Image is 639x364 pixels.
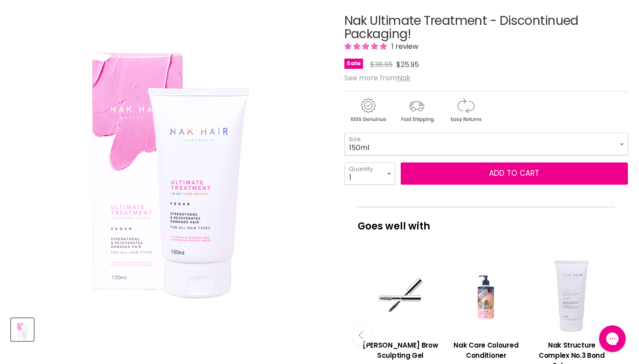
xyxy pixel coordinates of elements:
[595,322,630,355] iframe: Gorgias live chat messenger
[11,318,34,341] button: Nak Ultimate Treatment - Discontinued Packaging!
[396,59,419,70] span: $25.95
[20,1,319,300] img: Nak Ultimate Treatment - Discontinued Packaging!
[12,319,33,340] img: Nak Ultimate Treatment - Discontinued Packaging!
[489,168,539,178] span: Add to cart
[448,340,525,360] h3: Nak Care Coloured Conditioner
[344,14,628,42] h1: Nak Ultimate Treatment - Discontinued Packaging!
[448,257,525,333] a: View product:Nak Care Coloured Conditioner
[344,41,389,51] span: 5.00 stars
[344,59,363,69] span: Sale
[533,257,610,333] a: View product:Nak Structure Complex No.3 Bond Enhancer - Discontinued Packaging!
[10,316,330,341] div: Product thumbnails
[397,73,410,83] a: Nak
[401,162,628,185] button: Add to cart
[362,340,439,360] h3: [PERSON_NAME] Brow Sculpting Gel
[344,73,410,83] span: See more from
[358,207,615,236] p: Goes well with
[344,97,391,124] img: genuine.gif
[362,257,439,333] a: View product:Ardell Brow Sculpting Gel
[442,97,489,124] img: returns.gif
[389,41,418,51] span: 1 review
[393,97,440,124] img: shipping.gif
[370,59,393,70] span: $36.95
[344,162,395,185] select: Quantity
